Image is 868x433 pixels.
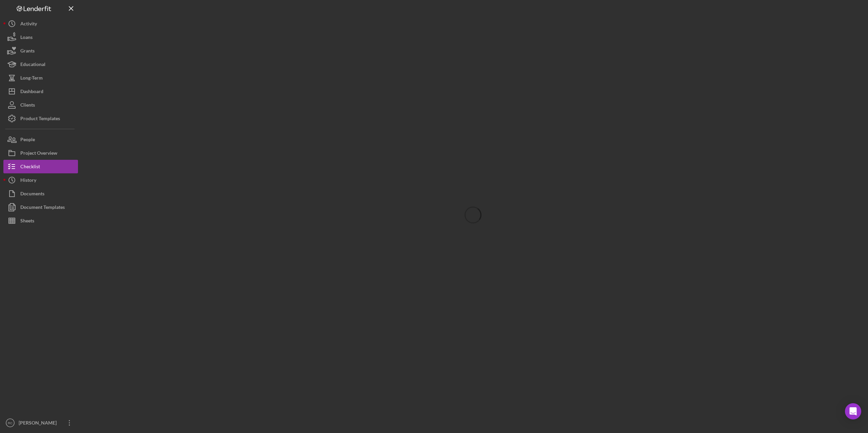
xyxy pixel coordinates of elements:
button: Product Templates [3,112,78,125]
div: Activity [20,17,37,32]
button: RC[PERSON_NAME] [3,416,78,430]
div: Product Templates [20,112,60,127]
div: Long-Term [20,71,43,86]
button: Document Templates [3,200,78,214]
button: People [3,133,78,146]
div: Checklist [20,160,40,175]
div: Documents [20,187,44,202]
button: Dashboard [3,85,78,98]
button: Documents [3,187,78,200]
div: [PERSON_NAME] [17,416,61,431]
div: People [20,133,35,148]
div: Clients [20,98,35,113]
div: History [20,173,36,189]
button: Project Overview [3,146,78,160]
button: Activity [3,17,78,30]
button: History [3,173,78,187]
div: Educational [20,58,45,73]
div: Open Intercom Messenger [845,403,861,419]
div: Project Overview [20,146,57,161]
div: Document Templates [20,200,65,216]
button: Loans [3,30,78,44]
div: Grants [20,44,35,59]
button: Educational [3,58,78,71]
button: Checklist [3,160,78,173]
text: RC [8,421,13,425]
button: Clients [3,98,78,112]
div: Dashboard [20,85,43,100]
div: Sheets [20,214,34,229]
div: Loans [20,30,33,46]
button: Sheets [3,214,78,228]
button: Grants [3,44,78,58]
button: Long-Term [3,71,78,85]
